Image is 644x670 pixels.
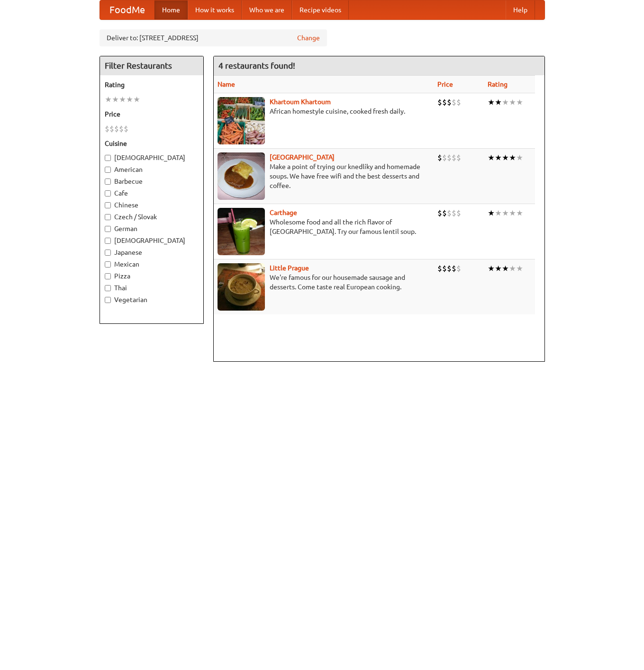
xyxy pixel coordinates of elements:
[105,273,111,279] input: Pizza
[502,208,509,218] li: ★
[456,97,461,107] li: $
[452,97,456,107] li: $
[452,152,456,163] li: $
[509,97,516,107] li: ★
[442,208,447,218] li: $
[218,273,430,292] p: We're famous for our housemade sausage and desserts. Come taste real European cooking.
[100,56,203,75] h4: Filter Restaurants
[218,80,235,88] a: Name
[509,263,516,274] li: ★
[516,152,523,163] li: ★
[442,97,447,107] li: $
[105,155,111,161] input: [DEMOGRAPHIC_DATA]
[105,124,109,134] li: $
[437,208,442,218] li: $
[105,200,199,210] label: Chinese
[105,177,199,186] label: Barbecue
[437,97,442,107] li: $
[124,124,128,134] li: $
[270,264,309,272] a: Little Prague
[105,285,111,291] input: Thai
[154,0,188,19] a: Home
[105,224,199,233] label: German
[488,97,495,107] li: ★
[100,0,154,19] a: FoodMe
[105,297,111,303] input: Vegetarian
[218,162,430,190] p: Make a point of trying our knedlíky and homemade soups. We have free wifi and the best desserts a...
[502,152,509,163] li: ★
[509,208,516,218] li: ★
[105,94,112,105] li: ★
[105,238,111,244] input: [DEMOGRAPHIC_DATA]
[502,263,509,274] li: ★
[488,80,508,88] a: Rating
[447,208,452,218] li: $
[447,152,452,163] li: $
[516,263,523,274] li: ★
[119,94,126,105] li: ★
[105,165,199,174] label: American
[105,259,199,269] label: Mexican
[100,29,327,46] div: Deliver to: [STREET_ADDRESS]
[105,153,199,162] label: [DEMOGRAPHIC_DATA]
[495,97,502,107] li: ★
[218,217,430,236] p: Wholesome food and all the rich flavor of [GEOGRAPHIC_DATA]. Try our famous lentil soup.
[105,179,111,185] input: Barbecue
[218,263,265,311] img: littleprague.jpg
[114,124,119,134] li: $
[452,263,456,274] li: $
[506,0,535,19] a: Help
[495,152,502,163] li: ★
[126,94,133,105] li: ★
[437,263,442,274] li: $
[270,153,335,161] a: [GEOGRAPHIC_DATA]
[447,97,452,107] li: $
[109,124,114,134] li: $
[105,261,111,268] input: Mexican
[218,97,265,144] img: khartoum.jpg
[218,107,430,116] p: African homestyle cuisine, cooked fresh daily.
[105,188,199,198] label: Cafe
[270,209,297,216] a: Carthage
[105,80,199,89] h5: Rating
[516,97,523,107] li: ★
[437,80,453,88] a: Price
[105,283,199,293] label: Thai
[105,226,111,232] input: German
[495,208,502,218] li: ★
[270,98,331,106] a: Khartoum Khartoum
[502,97,509,107] li: ★
[105,190,111,197] input: Cafe
[452,208,456,218] li: $
[105,236,199,245] label: [DEMOGRAPHIC_DATA]
[218,61,295,70] ng-pluralize: 4 restaurants found!
[488,208,495,218] li: ★
[218,208,265,255] img: carthage.jpg
[105,248,199,257] label: Japanese
[119,124,124,134] li: $
[188,0,242,19] a: How it works
[437,152,442,163] li: $
[105,271,199,281] label: Pizza
[105,139,199,148] h5: Cuisine
[105,202,111,208] input: Chinese
[242,0,292,19] a: Who we are
[488,263,495,274] li: ★
[105,214,111,220] input: Czech / Slovak
[456,152,461,163] li: $
[297,33,320,43] a: Change
[442,152,447,163] li: $
[442,263,447,274] li: $
[292,0,349,19] a: Recipe videos
[488,152,495,163] li: ★
[105,167,111,173] input: American
[105,295,199,304] label: Vegetarian
[509,152,516,163] li: ★
[495,263,502,274] li: ★
[218,152,265,200] img: czechpoint.jpg
[105,109,199,119] h5: Price
[105,250,111,256] input: Japanese
[105,212,199,222] label: Czech / Slovak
